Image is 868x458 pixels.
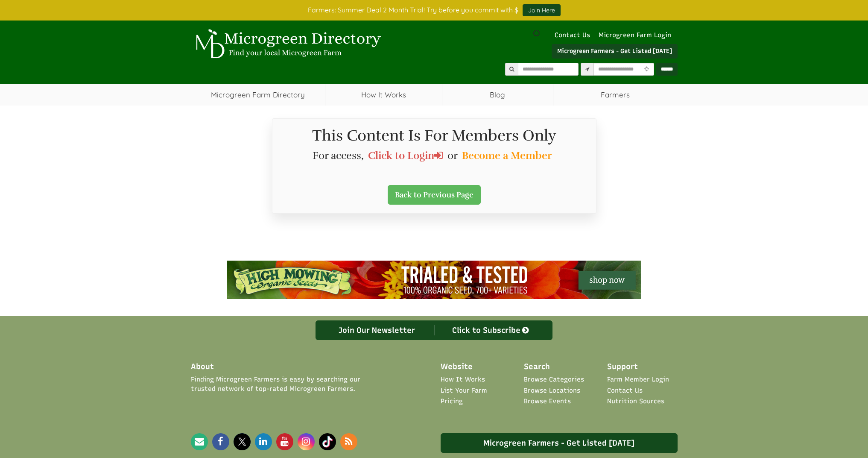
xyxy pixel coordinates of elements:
i: Use Current Location [642,67,651,72]
img: Microgreen Directory X [234,433,251,450]
span: Search [524,361,550,373]
a: Browse Events [524,397,571,406]
span: Farmers [553,84,678,106]
a: Join Here [523,4,561,16]
a: Contact Us [550,31,594,39]
div: Join Our Newsletter [320,325,434,335]
img: Microgreen Directory [191,29,383,59]
a: Pricing [441,397,463,406]
b: Become a Member [462,149,552,162]
div: Click to Subscribe [434,325,548,335]
a: How It Works [441,375,485,384]
a: Join Our Newsletter Click to Subscribe [316,320,552,340]
a: Browse Categories [524,375,584,384]
a: How It Works [325,84,442,106]
span: Support [607,361,638,373]
a: Click to Login [364,149,447,163]
a: Browse Locations [524,386,580,395]
img: Microgreen Directory Tiktok [319,433,336,450]
a: Nutrition Sources [607,397,664,406]
span: Website [441,361,473,373]
a: Farm Member Login [607,375,669,384]
a: List Your Farm [441,386,487,395]
a: Blog [442,84,553,106]
b: Click to Login [368,149,443,162]
span: Finding Microgreen Farmers is easy by searching our trusted network of top-rated Microgreen Farmers. [191,375,386,393]
p: For access, or [281,149,587,163]
a: Microgreen Farmers - Get Listed [DATE] [552,44,678,59]
span: About [191,361,214,373]
a: Back to Previous Page [388,185,481,205]
img: High [227,261,641,299]
a: Contact Us [607,386,643,395]
a: Microgreen Farm Login [599,31,675,39]
h1: This Content Is For Members Only [281,127,587,144]
a: Microgreen Farmers - Get Listed [DATE] [441,433,678,453]
a: Become a Member [462,149,552,163]
div: Farmers: Summer Deal 2 Month Trial! Try before you commit with $ [184,4,684,16]
a: Microgreen Farm Directory [191,84,325,106]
